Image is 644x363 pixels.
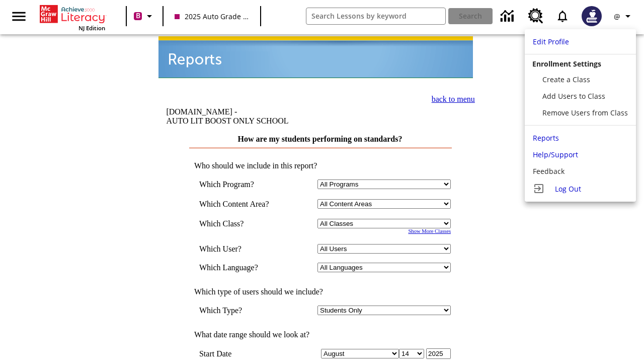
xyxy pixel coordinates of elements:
span: Remove Users from Class [542,108,628,117]
span: Reports [533,133,559,143]
span: Feedback [533,166,565,176]
span: Create a Class [542,75,590,84]
span: Enrollment Settings [532,59,601,69]
span: Add Users to Class [542,91,605,101]
span: Log Out [555,184,581,194]
span: Edit Profile [533,37,569,46]
span: Help/Support [533,150,578,159]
